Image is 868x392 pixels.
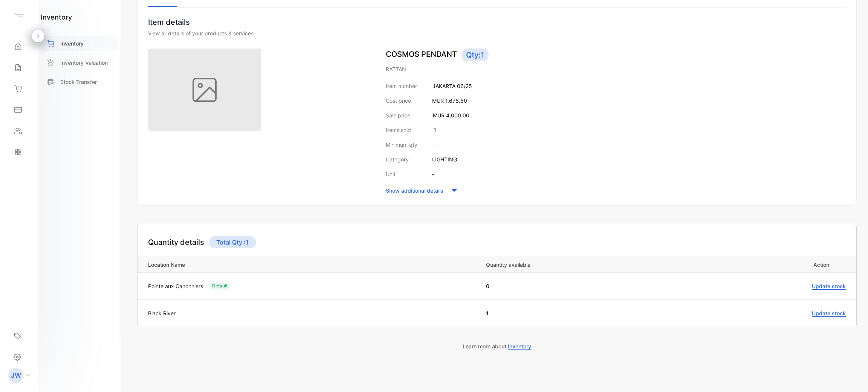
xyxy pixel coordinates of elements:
p: Unit [386,170,396,178]
p: JW [11,371,21,380]
h1: inventory [41,12,72,22]
span: Qty: 1 [462,49,489,61]
p: Pointe aux Canonniers [148,282,203,290]
p: Minimum qty [386,141,417,149]
p: Inventory [60,40,84,47]
p: Total Qty : 1 [209,236,256,248]
p: 1 [434,126,436,134]
p: Items sold [386,126,411,134]
div: View all details of your products & services [148,29,846,37]
p: Stock Transfer [60,78,97,86]
p: Quantity available [486,260,681,269]
p: 0 [486,282,681,290]
p: Show additional details [386,187,443,194]
p: - [432,170,434,178]
p: Item details [148,17,846,28]
a: Inventory Valuation [41,55,118,70]
h4: Quantity details [148,237,204,248]
p: Location Name [148,260,478,269]
p: RATTAN [386,65,846,73]
span: Inventory [508,343,531,350]
p: Sale price [386,111,410,119]
span: Update stock [812,283,846,290]
p: Category [386,155,409,163]
p: Action [692,260,829,269]
div: Default [209,282,231,290]
p: JAKARTA 06/25 [432,82,472,90]
span: MUR 4,000.00 [433,112,469,119]
p: - [434,141,436,149]
p: Inventory Valuation [60,59,108,67]
img: logo [13,10,24,21]
span: Update stock [812,310,846,317]
p: Item number [386,82,417,90]
a: Stock Transfer [41,74,118,90]
span: MUR 1,678.50 [432,97,467,104]
p: Black River [148,309,176,317]
p: 1 [486,309,681,317]
a: Inventory [41,36,118,51]
p: COSMOS PENDANT [386,49,846,61]
p: LIGHTING [432,155,457,163]
p: Cost price [386,97,411,105]
img: item [148,49,261,131]
button: Open LiveChat chat widget [6,3,29,26]
p: Learn more about [137,342,857,350]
